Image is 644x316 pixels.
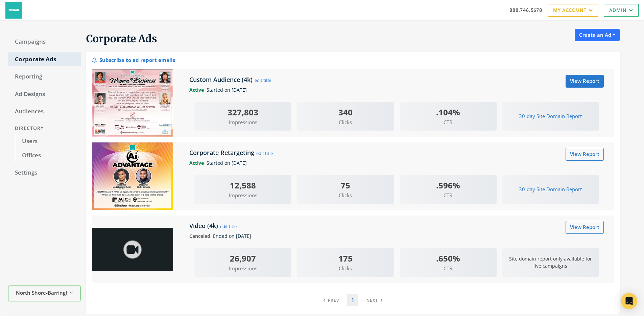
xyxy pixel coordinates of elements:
[566,75,604,87] a: View Report
[319,294,387,306] nav: pagination
[92,142,173,210] img: Corporate Retargeting
[86,32,157,45] span: Corporate Ads
[92,228,173,271] img: Video (4k)
[8,70,81,84] a: Reporting
[189,149,256,157] h5: Corporate Retargeting
[297,118,394,126] span: Clicks
[15,134,81,149] a: Users
[8,166,81,180] a: Settings
[194,118,291,126] span: Impressions
[400,179,497,191] div: .596%
[194,179,291,191] div: 12,588
[297,265,394,272] span: Clicks
[8,52,81,67] a: Corporate Ads
[400,191,497,199] span: CTR
[92,69,173,137] img: Custom Audience (4k)
[509,6,542,14] a: 888.746.5678
[8,286,81,301] button: North Shore-Barrington Association of Realtors
[194,265,291,272] span: Impressions
[189,233,213,239] span: Canceled
[8,122,81,135] div: Directory
[16,289,67,297] span: North Shore-Barrington Association of Realtors
[184,159,609,167] div: Started on [DATE]
[184,232,609,240] div: Ended on [DATE]
[347,294,358,306] a: 1
[189,160,207,166] span: Active
[189,87,207,93] span: Active
[548,4,598,17] a: My Account
[15,149,81,163] a: Offices
[566,221,604,233] a: View Report
[621,293,637,309] div: Open Intercom Messenger
[566,148,604,160] a: View Report
[502,252,599,273] p: Site domain report only available for live campaigns
[297,191,394,199] span: Clicks
[5,2,22,19] img: Adwerx
[515,110,586,122] button: 30-day Site Domain Report
[400,265,497,272] span: CTR
[297,106,394,118] div: 340
[184,86,609,94] div: Started on [DATE]
[194,106,291,118] div: 327,803
[400,118,497,126] span: CTR
[8,87,81,101] a: Ad Designs
[194,252,291,265] div: 26,907
[254,76,271,84] button: edit title
[297,252,394,265] div: 175
[575,29,620,41] button: Create an Ad
[604,4,639,17] a: Admin
[92,55,175,64] div: Subscribe to ad report emails
[189,75,254,84] h5: Custom Audience (4k)
[400,252,497,265] div: .650%
[194,191,291,199] span: Impressions
[515,183,586,196] button: 30-day Site Domain Report
[8,105,81,119] a: Audiences
[400,106,497,118] div: .104%
[220,223,237,230] button: edit title
[256,150,273,157] button: edit title
[8,35,81,49] a: Campaigns
[297,179,394,191] div: 75
[189,222,220,230] h5: Video (4k)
